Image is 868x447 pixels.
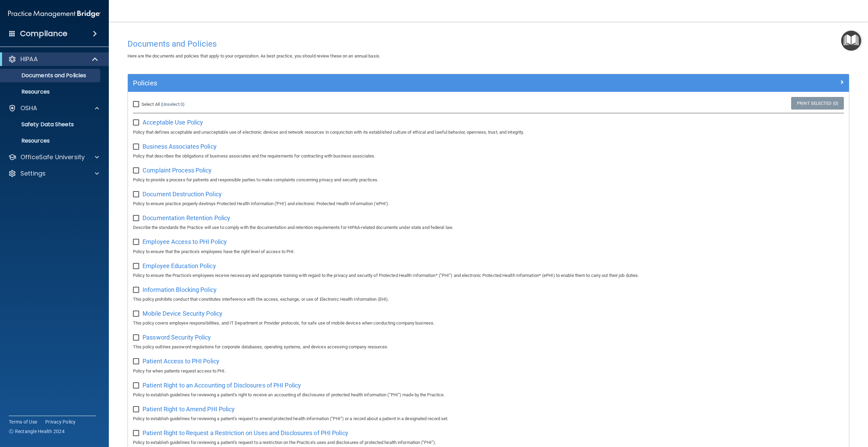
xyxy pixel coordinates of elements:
[133,79,664,87] h5: Policies
[8,55,99,63] a: HIPAA
[20,29,67,38] h4: Compliance
[143,405,235,413] span: Patient Right to Amend PHI Policy
[133,319,844,327] p: This policy covers employee responsibilities, and IT Department or Provider protocols, for safe u...
[4,121,97,128] p: Safety Data Sheets
[161,102,185,107] a: (Unselect 0)
[8,7,101,21] img: PMB logo
[750,399,860,426] iframe: Drift Widget Chat Controller
[133,438,844,447] p: Policy to establish guidelines for reviewing a patient’s request to a restriction on the Practice...
[133,78,844,88] a: Policies
[133,295,844,303] p: This policy prohibits conduct that constitutes interference with the access, exchange, or use of ...
[133,152,844,160] p: Policy that describes the obligations of business associates and the requirements for contracting...
[143,310,222,317] span: Mobile Device Security Policy
[143,167,212,174] span: Complaint Process Policy
[8,104,99,112] a: OSHA
[8,153,99,161] a: OfficeSafe University
[133,200,844,208] p: Policy to ensure practice properly destroys Protected Health Information ('PHI') and electronic P...
[133,391,844,399] p: Policy to establish guidelines for reviewing a patient’s right to receive an accounting of disclo...
[4,88,97,95] p: Resources
[133,248,844,256] p: Policy to ensure that the practice's employees have the right level of access to PHI.
[133,102,141,107] input: Select All (Unselect 0)
[141,102,160,107] span: Select All
[133,271,844,280] p: Policy to ensure the Practice's employees receive necessary and appropriate training with regard ...
[143,382,301,389] span: Patient Right to an Accounting of Disclosures of PHI Policy
[8,169,99,178] a: Settings
[20,104,37,112] p: OSHA
[143,214,230,221] span: Documentation Retention Policy
[143,429,348,436] span: Patient Right to Request a Restriction on Uses and Disclosures of PHI Policy
[143,119,203,126] span: Acceptable Use Policy
[143,191,222,198] span: Document Destruction Policy
[9,428,65,435] span: Ⓒ Rectangle Health 2024
[9,418,37,425] a: Terms of Use
[143,358,219,365] span: Patient Access to PHI Policy
[128,39,849,48] h4: Documents and Policies
[791,97,844,110] a: Print Selected (0)
[143,262,216,269] span: Employee Education Policy
[20,169,46,178] p: Settings
[143,143,217,150] span: Business Associates Policy
[45,418,76,425] a: Privacy Policy
[841,31,861,51] button: Open Resource Center
[133,415,844,423] p: Policy to establish guidelines for reviewing a patient’s request to amend protected health inform...
[128,53,380,59] span: Here are the documents and policies that apply to your organization. As best practice, you should...
[20,55,38,63] p: HIPAA
[133,343,844,351] p: This policy outlines password regulations for corporate databases, operating systems, and devices...
[133,223,844,232] p: Describe the standards the Practice will use to comply with the documentation and retention requi...
[20,153,85,161] p: OfficeSafe University
[133,176,844,184] p: Policy to provide a process for patients and responsible parties to make complaints concerning pr...
[143,238,227,245] span: Employee Access to PHI Policy
[133,367,844,375] p: Policy for when patients request access to PHI.
[143,286,217,293] span: Information Blocking Policy
[143,334,211,341] span: Password Security Policy
[4,72,97,79] p: Documents and Policies
[4,137,97,144] p: Resources
[133,128,844,136] p: Policy that defines acceptable and unacceptable use of electronic devices and network resources i...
